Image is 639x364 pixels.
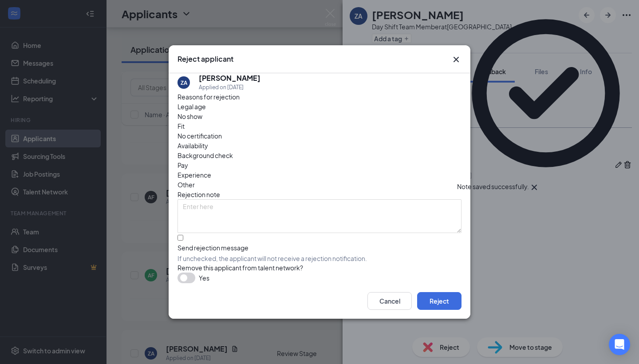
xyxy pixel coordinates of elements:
div: Send rejection message [177,243,461,252]
span: Fit [177,121,185,131]
h5: [PERSON_NAME] [199,73,260,83]
button: Cancel [367,292,412,310]
div: ZA [181,79,187,87]
button: Reject [417,292,461,310]
input: Send rejection messageIf unchecked, the applicant will not receive a rejection notification. [177,235,183,241]
span: Yes [199,273,209,283]
svg: Cross [529,182,540,193]
svg: CheckmarkCircle [457,4,635,182]
span: Availability [177,141,208,150]
span: Reasons for rejection [177,93,240,101]
span: Pay [177,160,188,170]
div: Applied on [DATE] [199,83,260,92]
button: Close [451,54,461,65]
span: Other [177,180,195,190]
h3: Reject applicant [177,54,233,64]
span: Legal age [177,102,206,111]
svg: Cross [451,54,461,65]
span: Experience [177,170,211,180]
div: Note saved successfully. [457,182,529,193]
span: If unchecked, the applicant will not receive a rejection notification. [177,254,461,263]
span: Remove this applicant from talent network? [177,264,303,272]
div: Open Intercom Messenger [609,334,630,355]
span: Rejection note [177,190,220,198]
span: No certification [177,131,222,141]
span: No show [177,111,202,121]
span: Background check [177,150,233,160]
